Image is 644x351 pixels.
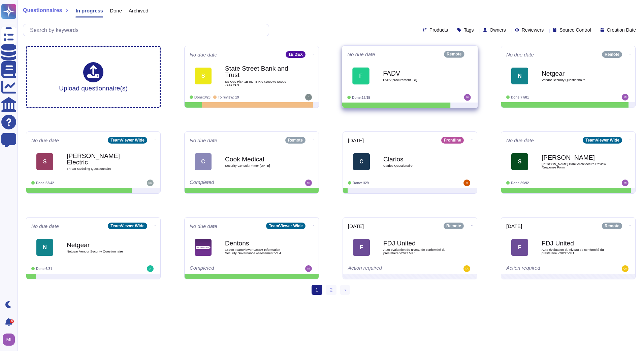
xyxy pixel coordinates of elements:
span: No due date [31,224,59,229]
div: Remote [444,51,464,57]
a: 2 [326,285,337,295]
div: Action required [348,265,430,272]
b: [PERSON_NAME] Electric [67,153,134,165]
img: user [3,334,15,346]
span: Done: 3/23 [194,95,211,99]
span: [DATE] [348,138,364,143]
div: N [511,68,528,84]
div: 1E DEX [286,51,305,58]
img: user [622,94,629,101]
span: Netgear Vendor Security Questionnaire [67,250,134,253]
div: TeamViewer Wide [266,223,305,229]
span: In progress [75,8,103,13]
span: No due date [190,138,217,143]
span: [DATE] [506,224,522,229]
span: No due date [190,224,217,229]
span: Done: 33/42 [36,181,54,185]
b: FDJ United [542,240,609,246]
span: Auto évaluation du niveau de conformité du prestataire v2022 VF 1 [383,248,451,255]
div: 9+ [10,319,14,323]
span: Auto évaluation du niveau de conformité du prestataire v2022 VF 1 [542,248,609,255]
span: FADV procurement ISQ [383,78,451,82]
b: FDJ United [383,240,451,246]
span: › [344,287,346,292]
span: Done: 77/81 [511,95,529,99]
b: Netgear [67,242,134,248]
b: State Street Bank and Trust [225,65,292,78]
span: No due date [31,138,59,143]
img: user [463,180,470,186]
b: FADV [383,70,451,76]
input: Search by keywords [27,24,269,36]
div: F [352,67,369,84]
span: Done: 89/92 [511,181,529,185]
span: Reviewers [522,28,544,32]
span: Archived [129,8,148,13]
img: Logo [195,239,212,256]
span: To review: 19 [218,95,239,99]
span: 18760 TeamViewer GmBH Information Security Governance Assessment V2.4 [225,248,292,255]
div: TeamViewer Wide [108,137,147,144]
span: Creation Date [607,28,636,32]
span: Owners [490,28,506,32]
div: Remote [602,223,622,229]
div: S [195,68,212,84]
span: [DATE] [348,224,364,229]
div: Action required [506,265,589,272]
div: F [511,239,528,256]
span: Vendor Security Questionnaire [542,78,609,82]
b: Dentons [225,240,292,246]
div: TeamViewer Wide [108,223,147,229]
div: S [36,153,53,170]
img: user [622,180,629,186]
div: Upload questionnaire(s) [59,62,128,91]
img: user [305,94,312,101]
img: user [147,180,154,186]
div: Remote [285,137,305,144]
button: user [1,332,20,347]
span: Questionnaires [23,8,62,13]
img: user [464,94,471,101]
span: No due date [347,52,375,57]
span: Threat Modeling Questionnaire [67,167,134,170]
div: C [353,153,370,170]
span: Security Consult Primer [DATE] [225,164,292,167]
b: Cook Medical [225,156,292,162]
span: No due date [506,138,534,143]
span: No due date [506,52,534,57]
div: Remote [602,51,622,58]
span: [PERSON_NAME] Bank Architecture Review Response Form [542,162,609,169]
span: Products [429,28,448,32]
b: Netgear [542,70,609,77]
div: TeamViewer Wide [583,137,622,144]
span: Clarios Questionaire [383,164,451,167]
b: [PERSON_NAME] [542,154,609,161]
div: C [195,153,212,170]
img: user [147,265,154,272]
img: user [622,265,629,272]
div: Completed [190,265,272,272]
div: Frontline [441,137,464,144]
span: Done: 1/29 [353,181,369,185]
span: Done: 12/15 [352,95,370,99]
span: 1 [312,285,322,295]
div: Completed [190,180,272,186]
img: user [463,265,470,272]
div: N [36,239,53,256]
span: Tags [464,28,474,32]
span: Done [110,8,122,13]
span: Done: 6/81 [36,267,52,271]
div: S [511,153,528,170]
b: Clarios [383,156,451,162]
div: F [353,239,370,256]
span: SS Ops Risk 1E Inc TPRA 7100040 Scope 7151 v1.6 [225,80,292,86]
div: Remote [444,223,464,229]
img: user [305,265,312,272]
img: user [305,180,312,186]
span: No due date [190,52,217,57]
span: Source Control [559,28,591,32]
